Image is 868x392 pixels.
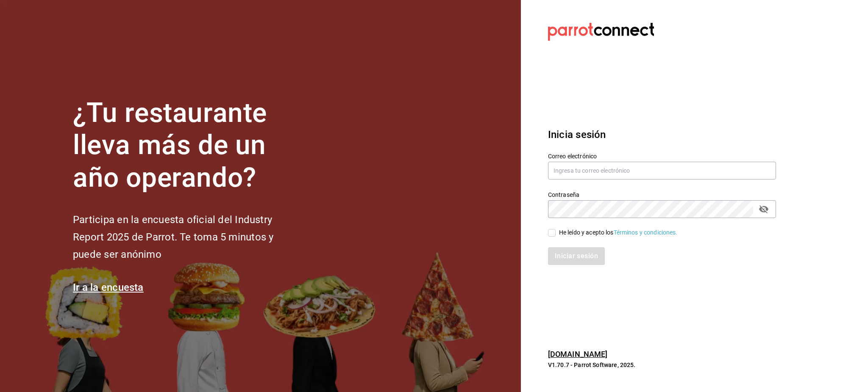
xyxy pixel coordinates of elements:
[559,228,678,237] div: He leído y acepto los
[548,350,608,359] a: [DOMAIN_NAME]
[548,162,776,179] input: Ingresa tu correo electrónico
[614,229,678,236] a: Términos y condiciones.
[548,191,776,197] label: Contraseña
[73,211,302,263] h2: Participa en la encuesta oficial del Industry Report 2025 de Parrot. Te toma 5 minutos y puede se...
[73,97,302,194] h1: ¿Tu restaurante lleva más de un año operando?
[757,202,771,216] button: passwordField
[548,127,776,142] h3: Inicia sesión
[73,282,144,293] a: Ir a la encuesta
[548,361,776,369] p: V1.70.7 - Parrot Software, 2025.
[548,153,776,159] label: Correo electrónico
